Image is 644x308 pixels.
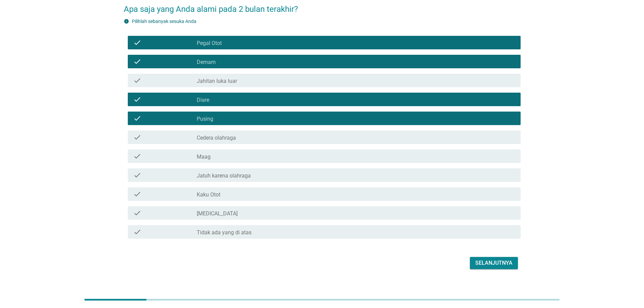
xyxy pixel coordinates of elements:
label: Diare [197,97,209,103]
i: check [133,133,141,141]
label: Cedera olahraga [197,135,236,141]
div: Selanjutnya [475,259,512,267]
i: check [133,190,141,198]
label: Tidak ada yang di atas [197,229,252,236]
label: Jahitan luka luar [197,78,237,85]
label: Kaku Otot [197,191,220,198]
i: check [133,95,141,103]
button: Selanjutnya [470,257,518,269]
label: Jatuh karena olahraga [197,172,251,179]
label: Pegal Otot [197,40,222,47]
i: check [133,209,141,217]
label: Pusing [197,116,213,122]
i: check [133,171,141,179]
label: Pilihlah sebanyak sesuka Anda [132,19,196,24]
label: [MEDICAL_DATA] [197,210,238,217]
i: check [133,114,141,122]
i: check [133,152,141,160]
label: Maag [197,153,211,160]
i: check [133,228,141,236]
i: check [133,76,141,85]
i: check [133,39,141,47]
i: info [124,19,129,24]
i: check [133,57,141,66]
label: Demam [197,59,216,66]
